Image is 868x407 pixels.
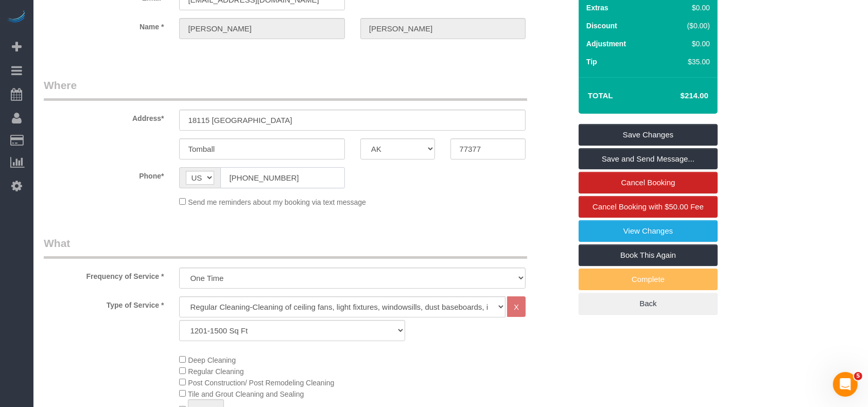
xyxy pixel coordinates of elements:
[586,3,609,13] label: Extras
[854,372,862,380] span: 5
[579,244,718,266] a: Book This Again
[188,198,366,206] span: Send me reminders about my booking via text message
[36,110,171,123] label: Address*
[220,167,344,188] input: Phone*
[44,78,527,101] legend: Where
[662,39,710,49] div: $0.00
[36,18,171,32] label: Name *
[188,390,304,398] span: Tile and Grout Cleaning and Sealing
[662,57,710,67] div: $35.00
[36,167,171,181] label: Phone*
[188,379,334,387] span: Post Construction/ Post Remodeling Cleaning
[662,3,710,13] div: $0.00
[36,268,171,281] label: Frequency of Service *
[579,196,718,218] a: Cancel Booking with $50.00 Fee
[179,138,344,160] input: City*
[188,367,244,376] span: Regular Cleaning
[579,293,718,314] a: Back
[450,138,526,160] input: Zip Code*
[6,10,27,25] img: Automaid Logo
[36,296,171,310] label: Type of Service *
[586,21,617,31] label: Discount
[586,39,626,49] label: Adjustment
[650,92,708,100] h4: $214.00
[579,148,718,170] a: Save and Send Message...
[588,91,613,100] strong: Total
[44,236,527,259] legend: What
[579,124,718,146] a: Save Changes
[579,220,718,242] a: View Changes
[579,172,718,193] a: Cancel Booking
[360,18,526,39] input: Last Name*
[833,372,858,397] iframe: Intercom live chat
[188,356,236,364] span: Deep Cleaning
[179,18,344,39] input: First Name*
[662,21,710,31] div: ($0.00)
[586,57,597,67] label: Tip
[593,202,704,211] span: Cancel Booking with $50.00 Fee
